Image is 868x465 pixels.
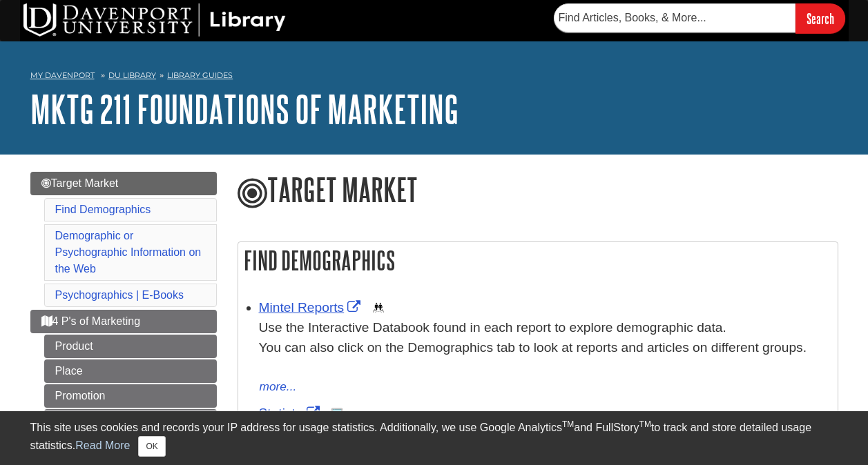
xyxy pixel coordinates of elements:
[259,377,298,397] button: more...
[30,172,217,195] a: Target Market
[562,419,574,429] sup: TM
[30,88,459,130] a: MKTG 211 Foundations of Marketing
[238,242,838,279] h2: Find Demographics
[44,335,217,358] a: Product
[639,419,651,429] sup: TM
[30,70,95,81] a: My Davenport
[55,289,184,301] a: Psychographics | E-Books
[55,204,151,215] a: Find Demographics
[75,439,130,451] a: Read More
[44,359,217,383] a: Place
[30,310,217,333] a: 4 P's of Marketing
[259,406,323,420] a: Link opens in new window
[41,177,119,189] span: Target Market
[44,409,217,433] a: Price
[259,300,365,315] a: Link opens in new window
[554,3,845,33] form: Searches DU Library's articles, books, and more
[55,230,202,275] a: Demographic or Psychographic Information on the Web
[238,172,838,210] h1: Target Market
[30,66,838,88] nav: breadcrumb
[138,436,165,457] button: Close
[167,70,233,80] a: Library Guides
[44,384,217,408] a: Promotion
[41,315,141,327] span: 4 P's of Marketing
[331,408,343,419] img: Statistics
[373,302,384,313] img: Demographics
[554,3,795,32] input: Find Articles, Books, & More...
[23,3,286,37] img: DU Library
[108,70,156,80] a: DU Library
[30,419,838,457] div: This site uses cookies and records your IP address for usage statistics. Additionally, we use Goo...
[795,3,845,33] input: Search
[259,318,831,377] div: Use the Interactive Databook found in each report to explore demographic data. You can also click...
